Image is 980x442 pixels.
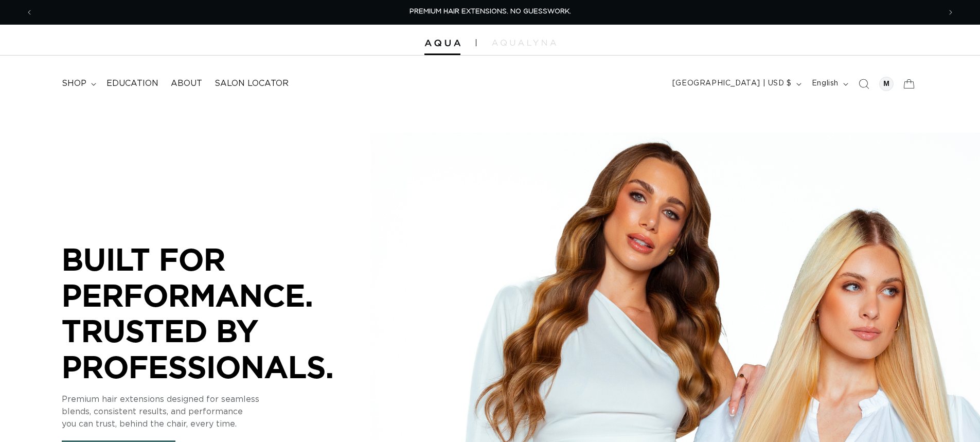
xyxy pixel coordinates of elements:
[215,78,289,89] span: Salon Locator
[208,72,295,95] a: Salon Locator
[106,78,158,89] span: Education
[62,241,370,384] p: BUILT FOR PERFORMANCE. TRUSTED BY PROFESSIONALS.
[56,72,100,95] summary: shop
[806,74,852,94] button: English
[409,8,571,15] span: PREMIUM HAIR EXTENSIONS. NO GUESSWORK.
[492,40,556,46] img: aqualyna.com
[852,73,875,95] summary: Search
[672,78,792,89] span: [GEOGRAPHIC_DATA] | USD $
[666,74,806,94] button: [GEOGRAPHIC_DATA] | USD $
[939,3,962,22] button: Next announcement
[165,72,208,95] a: About
[100,72,165,95] a: Education
[62,393,370,430] p: Premium hair extensions designed for seamless blends, consistent results, and performance you can...
[62,78,86,89] span: shop
[171,78,202,89] span: About
[812,78,839,89] span: English
[18,3,41,22] button: Previous announcement
[424,40,460,47] img: Aqua Hair Extensions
